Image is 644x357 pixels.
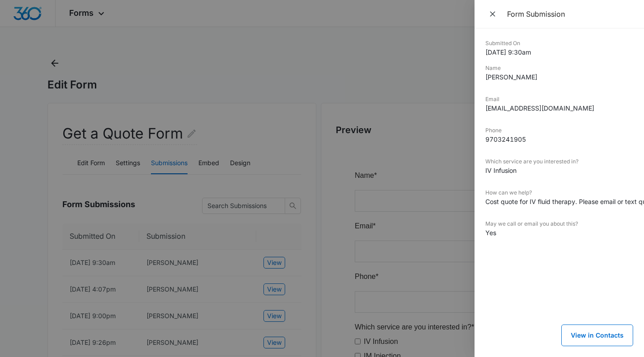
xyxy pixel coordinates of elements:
span: Name [5,6,24,14]
small: You agree to receive future emails and understand you may opt-out at any time [5,333,206,350]
dd: Cost quote for IV fluid therapy. Please email or text quote. [485,197,633,206]
span: Email [5,56,23,64]
span: May we call or email you about this? [5,301,121,309]
dt: May we call or email you about this? [485,220,633,228]
dd: [DATE] 9:30am [485,47,633,57]
dt: Which service are you interested in? [485,158,633,166]
label: HBOT [14,199,33,210]
dt: Email [485,95,633,103]
dt: Phone [485,126,633,134]
dt: How can we help? [485,189,633,197]
span: How can we help? [5,239,64,246]
span: Phone [5,107,25,115]
dd: [PERSON_NAME] [485,72,633,82]
dd: 9703241905 [485,134,633,144]
div: Form Submission [507,9,633,19]
span: Which service are you interested in? [5,158,121,165]
dd: [EMAIL_ADDRESS][DOMAIN_NAME] [485,103,633,113]
dd: Yes [485,228,633,237]
label: IV Infusion [14,171,48,181]
label: NAD+ [14,214,33,225]
dt: Name [485,64,633,72]
dt: Submitted On [485,39,633,47]
span: Close [488,8,499,20]
dd: IV Infusion [485,166,633,175]
label: IM Injection [14,185,51,196]
button: View in Contacts [561,325,633,346]
button: Close [485,7,502,21]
